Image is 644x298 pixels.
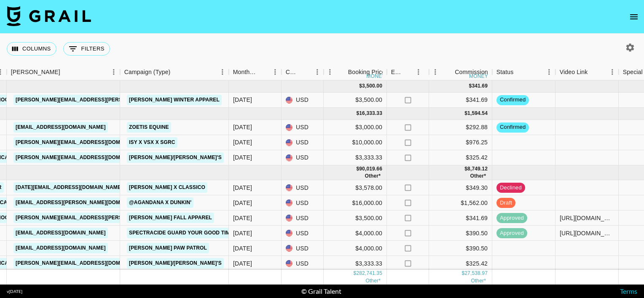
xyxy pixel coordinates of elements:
div: $16,000.00 [324,195,387,210]
span: approved [496,229,527,237]
div: $292.88 [429,120,492,135]
button: Menu [606,66,619,78]
div: v [DATE] [7,289,22,294]
div: $3,333.33 [324,256,387,271]
div: 8,749.12 [467,165,488,173]
button: Sort [336,66,348,78]
div: $325.42 [429,150,492,165]
span: draft [496,199,515,207]
button: Show filters [63,42,110,56]
a: Isy x VSX x SGRC [127,137,177,148]
div: Campaign (Type) [120,64,229,80]
button: Sort [513,66,525,78]
a: [PERSON_NAME][EMAIL_ADDRESS][PERSON_NAME][PERSON_NAME][DOMAIN_NAME] [13,95,237,105]
div: money [469,74,488,79]
div: Oct '25 [233,96,252,104]
div: $341.69 [429,210,492,226]
div: $ [462,270,464,277]
a: [EMAIL_ADDRESS][PERSON_NAME][DOMAIN_NAME] [13,197,151,208]
span: declined [496,184,525,192]
div: Sep '25 [233,123,252,131]
div: USD [282,120,324,135]
button: Menu [429,66,442,78]
button: open drawer [625,8,642,25]
div: Expenses: Remove Commission? [387,64,429,80]
div: Aug '25 [233,214,252,222]
div: Aug '25 [233,229,252,237]
div: $10,000.00 [324,135,387,150]
a: [PERSON_NAME]/[PERSON_NAME]'s [127,258,224,269]
button: Sort [257,66,269,78]
div: Video Link [560,64,588,80]
span: CA$ 488.13 [470,173,486,179]
a: Zoetis Equine [127,122,171,133]
div: 1,594.54 [467,110,488,117]
a: [PERSON_NAME][EMAIL_ADDRESS][DOMAIN_NAME] [13,258,151,269]
div: Booker [7,64,120,80]
a: Spectracide Guard Your Good Times x AGandAna [127,228,275,238]
a: [PERSON_NAME][EMAIL_ADDRESS][DOMAIN_NAME] [13,152,151,163]
div: $390.50 [429,241,492,256]
div: $1,562.00 [429,195,492,210]
div: Aug '25 [233,199,252,207]
div: Commission [455,64,488,80]
div: $3,578.00 [324,180,387,195]
button: Menu [543,66,555,78]
div: USD [282,256,324,271]
img: Grail Talent [7,6,91,26]
div: 90,019.66 [359,165,382,173]
button: Sort [403,66,415,78]
div: $3,500.00 [324,93,387,108]
div: USD [282,210,324,226]
div: 282,741.35 [356,270,382,277]
div: 3,500.00 [362,82,382,90]
div: Expenses: Remove Commission? [391,64,403,80]
a: [PERSON_NAME] Fall Apparel [127,213,214,223]
div: $3,000.00 [324,120,387,135]
span: CA$ 5,017.46 [365,173,381,179]
div: Month Due [229,64,282,80]
div: Sep '25 [233,138,252,146]
div: $325.42 [429,256,492,271]
div: $341.69 [429,93,492,108]
button: Menu [107,66,120,78]
div: [PERSON_NAME] [11,64,60,80]
span: € 1,600.00, CA$ 36,797.46 [365,277,381,283]
div: © Grail Talent [301,287,341,295]
div: Aug '25 [233,184,252,192]
div: Currency [286,64,299,80]
div: USD [282,180,324,195]
span: confirmed [496,96,529,104]
a: [PERSON_NAME][EMAIL_ADDRESS][PERSON_NAME][PERSON_NAME][DOMAIN_NAME] [13,213,237,223]
button: Menu [412,66,425,78]
span: € 156.20, CA$ 3,590.65 [471,277,486,283]
div: $ [359,82,362,90]
a: [PERSON_NAME] Winter Apparel [127,95,222,105]
a: [PERSON_NAME][EMAIL_ADDRESS][DOMAIN_NAME] [13,137,151,148]
a: Terms [620,287,637,295]
button: Sort [60,66,72,78]
div: $ [469,82,472,90]
div: $390.50 [429,226,492,241]
div: USD [282,195,324,210]
div: $4,000.00 [324,226,387,241]
div: https://www.instagram.com/reel/DM0khWhOV_W/?igsh=MjBoaXlxamFmeG4w [560,214,614,222]
div: https://www.tiktok.com/@agandana/video/7534843365393845559?_t=ZT-8ybf6X3JFId&_r=1 [560,229,614,237]
div: USD [282,93,324,108]
div: $3,333.33 [324,150,387,165]
button: Menu [311,66,324,78]
div: $976.25 [429,135,492,150]
button: Menu [216,66,229,78]
div: USD [282,135,324,150]
div: 341.69 [472,82,488,90]
button: Sort [170,66,182,78]
span: approved [496,214,527,222]
div: Booking Price [348,64,385,80]
a: [PERSON_NAME] Paw Patrol [127,243,209,253]
div: Month Due [233,64,257,80]
span: confirmed [496,123,529,131]
button: Menu [324,66,336,78]
a: [EMAIL_ADDRESS][DOMAIN_NAME] [13,122,108,133]
div: $ [464,110,467,117]
div: USD [282,241,324,256]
